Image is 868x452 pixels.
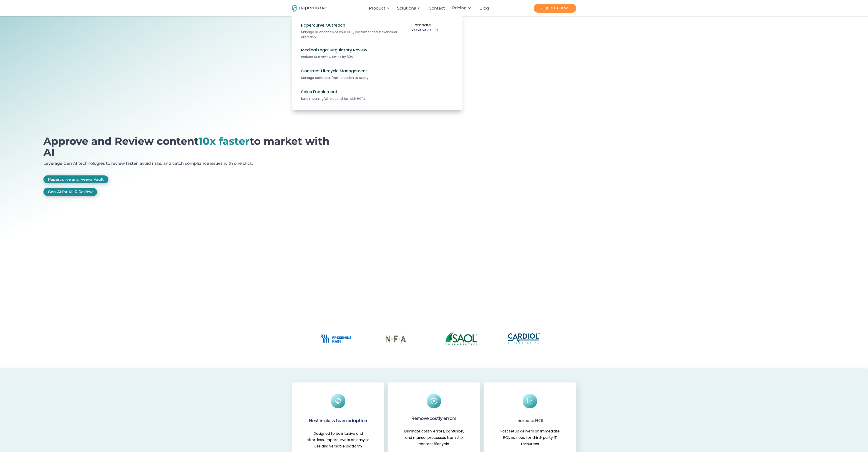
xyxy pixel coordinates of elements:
[301,30,404,40] div: Manage all channels of your HCP, customer and stakeholder outreach
[523,394,537,408] img: Eliminate costly errors, confusion, and manual processes from the content lifecycle
[397,6,416,10] div: Solutions
[43,175,108,183] a: Papercurve and Veeva Vault
[498,428,562,447] div: Fast setup delivers an immediate ROI; no need for third-party IT resources
[411,28,439,32] a: Veeva Vault
[445,332,477,345] img: Saol Therapeutics Logo
[411,18,440,27] div: Compare
[297,19,407,43] a: Papercurve OutreachManage all channels of your HCP, customer and stakeholder outreach
[199,135,250,147] span: 10x faster
[366,1,394,15] div: Product
[331,394,345,408] img: Designed to be intuitive and effortless, Papercurve is an easy to use and versatile platform
[383,331,408,346] img: No Fixed Address Logo
[292,15,576,110] nav: Product
[402,428,466,447] div: Eliminate costly errors, confusion, and manual processes from the content lifecycle
[43,188,97,196] a: Gen AI for MLR Review
[297,43,407,64] a: Medical Legal Regulatory ReviewReduce MLR review times by 60%
[301,89,407,94] div: Sales Enablement
[516,414,543,425] h4: Increase ROI
[369,6,385,10] div: Product
[425,6,449,10] a: Contact
[301,96,407,101] div: Build meaningful relationships with HCPs
[452,6,467,10] a: Pricing
[43,135,350,158] h1: Approve and Review content to market with AI
[43,160,350,167] p: Leverage Gen AI technologies to review faster, avoid risks, and catch compliance issues with one ...
[508,333,540,344] img: Cardiol Therapeutics Logo
[301,68,407,73] div: Contract Lifecycle Management
[43,133,350,175] a: open lightbox
[394,1,425,15] div: Solutions
[479,6,489,10] div: Blog
[309,416,367,425] h2: Best in class team adoption
[534,4,576,13] a: REQUEST A DEMO
[411,414,456,422] h3: Remove costly errors
[297,64,407,85] a: Contract Lifecycle ManagementManage contracts from creation to expiry
[301,75,407,80] div: Manage contracts from creation to expiry
[301,47,407,52] div: Medical Legal Regulatory Review
[427,394,441,408] img: Eliminate costly errors, confusion, and manual processes from the content lifecycle
[301,23,407,28] div: Papercurve Outreach
[301,54,407,59] div: Reduce MLR review times by 60%
[292,4,322,12] a: home
[476,6,493,10] a: Blog
[429,6,445,10] div: Contact
[297,85,407,106] a: Sales EnablementBuild meaningful relationships with HCPs
[306,430,370,450] div: Designed to be intuitive and effortless, Papercurve is an easy to use and versatile platform
[449,1,476,15] div: Pricing
[320,334,352,343] img: Fresenius Kabi Logo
